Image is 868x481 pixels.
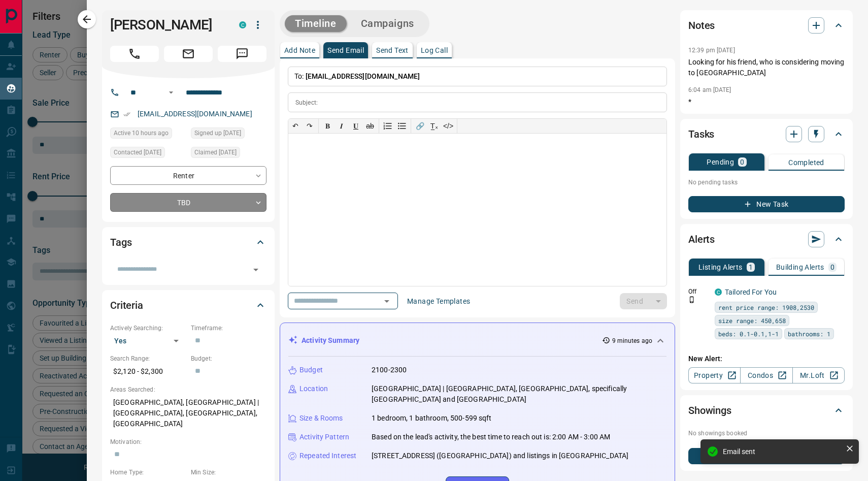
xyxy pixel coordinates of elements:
span: [EMAIL_ADDRESS][DOMAIN_NAME] [306,72,420,80]
p: Subject: [295,98,318,107]
div: condos.ca [239,21,246,28]
div: Mon Aug 11 2025 [110,147,186,161]
p: 9 minutes ago [612,336,652,345]
p: Completed [788,159,824,166]
p: 12:39 pm [DATE] [688,47,735,54]
div: Alerts [688,227,845,251]
p: Budget [299,365,323,375]
div: Activity Summary9 minutes ago [288,331,666,350]
p: No pending tasks [688,175,845,190]
p: Activity Pattern [299,432,349,442]
p: Motivation: [110,437,266,446]
h2: Tasks [688,126,714,142]
span: Contacted [DATE] [114,147,161,157]
p: Activity Summary [302,335,359,346]
button: Manage Templates [401,293,476,309]
a: Property [688,367,741,383]
button: Open [249,263,263,277]
p: Search Range: [110,354,186,363]
p: Log Call [421,47,448,54]
p: Send Email [327,47,364,54]
p: 6:04 am [DATE] [688,86,731,93]
button: Numbered list [381,119,395,133]
p: Pending [707,158,734,166]
h2: Alerts [688,231,715,247]
p: 2100-2300 [372,365,407,375]
button: Open [165,86,177,99]
p: Home Type: [110,468,186,477]
p: New Alert: [688,354,845,364]
p: To: [288,67,667,86]
span: Claimed [DATE] [194,147,237,157]
p: Send Text [376,47,409,54]
a: Mr.Loft [792,367,845,383]
div: Renter [110,166,266,185]
p: Location [299,383,328,394]
span: Email [164,46,213,62]
p: Add Note [284,47,315,54]
p: No showings booked [688,429,845,438]
button: ab [363,119,377,133]
a: [EMAIL_ADDRESS][DOMAIN_NAME] [138,110,252,118]
button: 𝐁 [320,119,335,133]
svg: Email Verified [123,111,130,118]
p: 0 [740,158,744,166]
div: Notes [688,13,845,38]
div: split button [620,293,667,309]
button: 🔗 [413,119,427,133]
span: Signed up [DATE] [194,128,241,138]
a: Tailored For You [725,288,777,296]
span: Active 10 hours ago [114,128,169,138]
button: T̲ₓ [427,119,441,133]
div: Mon Aug 18 2025 [110,127,186,142]
svg: Push Notification Only [688,296,695,303]
button: New Showing [688,448,845,464]
div: Mon Aug 11 2025 [191,127,266,142]
a: Condos [740,367,792,383]
span: 𝐔 [353,122,358,130]
h2: Showings [688,402,731,419]
button: Campaigns [351,15,424,32]
p: Actively Searching: [110,324,186,333]
span: Call [110,46,159,62]
p: Off [688,287,709,296]
p: 0 [830,264,834,271]
button: Open [380,294,394,308]
h2: Notes [688,17,715,34]
p: Building Alerts [776,264,824,271]
div: Showings [688,398,845,423]
p: Repeated Interest [299,451,356,461]
p: [GEOGRAPHIC_DATA], [GEOGRAPHIC_DATA] | [GEOGRAPHIC_DATA], [GEOGRAPHIC_DATA], [GEOGRAPHIC_DATA] [110,394,266,432]
span: rent price range: 1908,2530 [718,302,814,312]
button: ↷ [303,119,317,133]
p: 1 bedroom, 1 bathroom, 500-599 sqft [372,413,492,424]
p: 1 [749,264,753,271]
div: Email sent [723,447,842,456]
span: beds: 0.1-0.1,1-1 [718,329,779,339]
p: Min Size: [191,468,266,477]
button: </> [441,119,455,133]
p: Areas Searched: [110,385,266,394]
p: Based on the lead's activity, the best time to reach out is: 2:00 AM - 3:00 AM [372,432,610,442]
p: $2,120 - $2,300 [110,363,186,380]
button: ↶ [288,119,303,133]
p: Listing Alerts [698,264,743,271]
div: condos.ca [715,288,722,296]
h1: [PERSON_NAME] [110,17,224,33]
p: [GEOGRAPHIC_DATA] | [GEOGRAPHIC_DATA], [GEOGRAPHIC_DATA], specifically [GEOGRAPHIC_DATA] and [GEO... [372,383,666,405]
p: Timeframe: [191,324,266,333]
button: New Task [688,196,845,212]
p: Size & Rooms [299,413,343,424]
span: bathrooms: 1 [788,329,830,339]
button: 𝐔 [349,119,363,133]
button: Timeline [285,15,347,32]
s: ab [366,122,374,130]
span: Message [218,46,266,62]
div: Yes [110,333,186,349]
button: Bullet list [395,119,409,133]
div: Tags [110,230,266,254]
p: Looking for his friend, who is considering moving to [GEOGRAPHIC_DATA] [688,57,845,78]
div: Tasks [688,122,845,146]
div: Criteria [110,293,266,317]
span: size range: 450,658 [718,315,786,326]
